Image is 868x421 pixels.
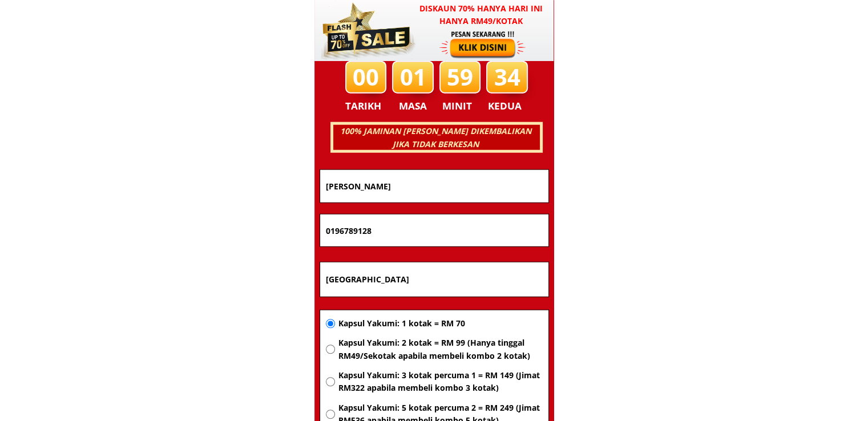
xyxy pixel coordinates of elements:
[394,98,433,114] h3: MASA
[323,214,546,246] input: Nombor Telefon Bimbit
[332,125,539,151] h3: 100% JAMINAN [PERSON_NAME] DIKEMBALIKAN JIKA TIDAK BERKESAN
[338,317,542,330] span: Kapsul Yakumi: 1 kotak = RM 70
[338,337,542,362] span: Kapsul Yakumi: 2 kotak = RM 99 (Hanya tinggal RM49/Sekotak apabila membeli kombo 2 kotak)
[409,2,554,28] h3: Diskaun 70% hanya hari ini hanya RM49/kotak
[323,262,546,297] input: Alamat
[442,98,477,114] h3: MINIT
[345,98,393,114] h3: TARIKH
[323,170,546,203] input: Nama penuh
[488,98,525,114] h3: KEDUA
[338,369,542,395] span: Kapsul Yakumi: 3 kotak percuma 1 = RM 149 (Jimat RM322 apabila membeli kombo 3 kotak)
